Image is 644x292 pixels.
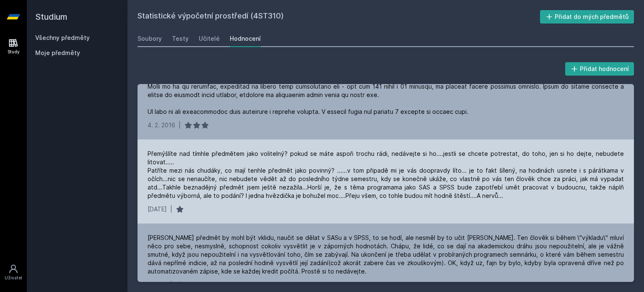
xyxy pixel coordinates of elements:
a: Hodnocení [230,30,261,47]
a: Uživatel [2,260,25,285]
div: [DATE] [148,205,167,213]
a: Všechny předměty [35,34,90,41]
button: Přidat do mých předmětů [540,10,634,24]
a: Učitelé [199,30,220,47]
a: Soubory [138,30,162,47]
span: Moje předměty [35,49,80,57]
div: Hodnocení [230,34,261,43]
div: Soubory [138,34,162,43]
div: | [170,281,172,289]
div: | [179,121,181,129]
div: Přemýšlíte nad tímhle předmětem jako volitelný? pokud se máte aspoň trochu rádi, nedávejte si ho.... [148,150,624,200]
div: [PERSON_NAME] předmět by mohl být vklidu, naučit se dělat v SASu a v SPSS, to se hodí, ale nesměl... [148,234,624,276]
a: Study [2,34,25,59]
div: Testy [172,34,189,43]
div: Study [8,49,20,55]
h2: Statistické výpočetní prostředí (4ST310) [138,10,540,24]
a: Testy [172,30,189,47]
div: 4. 2. 2016 [148,121,175,129]
button: Přidat hodnocení [565,62,634,76]
div: | [170,205,172,213]
div: [DATE] [148,281,167,289]
div: Uživatel [5,275,22,281]
div: Učitelé [199,34,220,43]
